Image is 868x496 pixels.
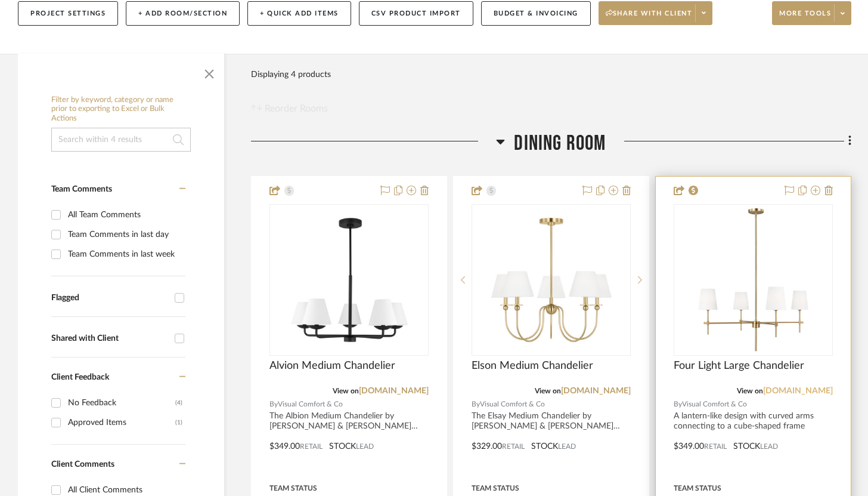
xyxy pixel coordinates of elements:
[472,205,630,355] div: 0
[175,413,182,432] div: (1)
[51,334,169,344] div: Shared with Client
[251,63,331,87] div: Displaying 4 products
[514,131,606,156] span: Dining Room
[51,460,114,469] span: Client Comments
[737,387,763,395] span: View on
[359,387,429,395] a: [DOMAIN_NAME]
[606,9,693,27] span: Share with client
[779,9,831,27] span: More tools
[674,359,804,372] span: Four Light Large Chandelier
[68,393,175,412] div: No Feedback
[51,373,109,381] span: Client Feedback
[763,387,833,395] a: [DOMAIN_NAME]
[51,293,169,303] div: Flagged
[197,60,221,84] button: Close
[477,205,626,355] img: Elson Medium Chandelier
[472,359,593,372] span: Elson Medium Chandelier
[51,185,112,193] span: Team Comments
[772,1,851,25] button: More tools
[51,95,191,124] h6: Filter by keyword, category or name prior to exporting to Excel or Bulk Actions
[674,205,832,355] div: 0
[18,1,118,26] button: Project Settings
[674,483,721,494] div: Team Status
[126,1,240,26] button: + Add Room/Section
[269,399,278,410] span: By
[175,393,182,412] div: (4)
[682,399,747,410] span: Visual Comfort & Co
[265,101,328,116] span: Reorder Rooms
[278,399,343,410] span: Visual Comfort & Co
[535,387,561,395] span: View on
[275,205,424,355] img: Alvion Medium Chandelier
[68,413,175,432] div: Approved Items
[269,483,317,494] div: Team Status
[251,101,328,116] button: Reorder Rooms
[333,387,359,395] span: View on
[359,1,473,26] button: CSV Product Import
[481,1,591,26] button: Budget & Invoicing
[599,1,713,25] button: Share with client
[679,205,828,355] img: Four Light Large Chandelier
[247,1,351,26] button: + Quick Add Items
[68,205,182,224] div: All Team Comments
[68,245,182,264] div: Team Comments in last week
[472,483,519,494] div: Team Status
[674,399,682,410] span: By
[561,387,631,395] a: [DOMAIN_NAME]
[51,128,191,152] input: Search within 4 results
[269,359,395,372] span: Alvion Medium Chandelier
[68,225,182,244] div: Team Comments in last day
[472,399,480,410] span: By
[480,399,545,410] span: Visual Comfort & Co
